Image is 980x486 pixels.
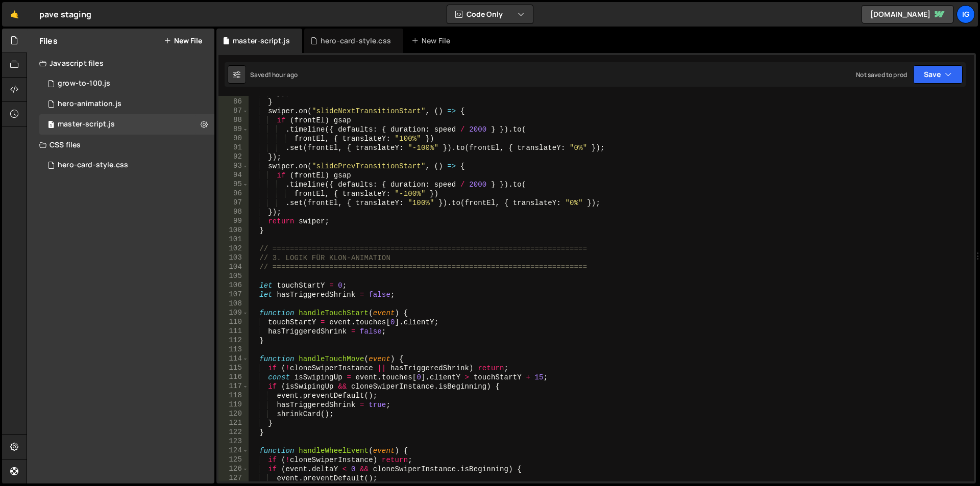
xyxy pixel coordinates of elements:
[218,419,249,428] div: 121
[218,446,249,455] div: 124
[27,53,214,73] div: Javascript files
[39,35,58,46] h2: Files
[39,73,214,94] div: 16760/45783.js
[218,364,249,373] div: 115
[321,36,391,46] div: hero-card-style.css
[856,70,907,79] div: Not saved to prod
[58,120,115,129] div: master-script.js
[58,79,110,88] div: grow-to-100.js
[218,455,249,465] div: 125
[862,5,953,23] a: [DOMAIN_NAME]
[27,135,214,155] div: CSS files
[58,161,128,170] div: hero-card-style.css
[218,437,249,446] div: 123
[218,345,249,354] div: 113
[218,281,249,290] div: 106
[218,354,249,364] div: 114
[164,37,202,45] button: New File
[218,373,249,382] div: 116
[218,309,249,318] div: 109
[218,327,249,336] div: 111
[58,99,121,109] div: hero-animation.js
[218,152,249,162] div: 92
[218,299,249,309] div: 108
[2,2,27,27] a: 🤙
[218,171,249,180] div: 94
[218,180,249,189] div: 95
[268,70,298,79] div: 1 hour ago
[218,134,249,143] div: 90
[218,217,249,226] div: 99
[913,65,963,84] button: Save
[218,272,249,281] div: 105
[218,189,249,198] div: 96
[218,263,249,272] div: 104
[218,208,249,217] div: 98
[218,382,249,391] div: 117
[447,5,533,23] button: Code Only
[48,121,54,130] span: 1
[218,336,249,345] div: 112
[218,162,249,171] div: 93
[218,391,249,400] div: 118
[250,70,298,79] div: Saved
[218,474,249,483] div: 127
[218,235,249,244] div: 101
[39,114,214,135] div: 16760/45786.js
[39,94,214,114] div: 16760/45785.js
[218,198,249,208] div: 97
[218,107,249,116] div: 87
[218,253,249,263] div: 103
[957,5,975,23] a: ig
[218,318,249,327] div: 110
[218,428,249,437] div: 122
[218,116,249,125] div: 88
[233,36,290,46] div: master-script.js
[218,410,249,419] div: 120
[218,290,249,299] div: 107
[218,226,249,235] div: 100
[218,125,249,134] div: 89
[39,155,214,175] div: 16760/45784.css
[218,143,249,152] div: 91
[218,244,249,253] div: 102
[39,8,91,20] div: pave staging
[411,36,454,46] div: New File
[218,97,249,107] div: 86
[218,400,249,410] div: 119
[218,465,249,474] div: 126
